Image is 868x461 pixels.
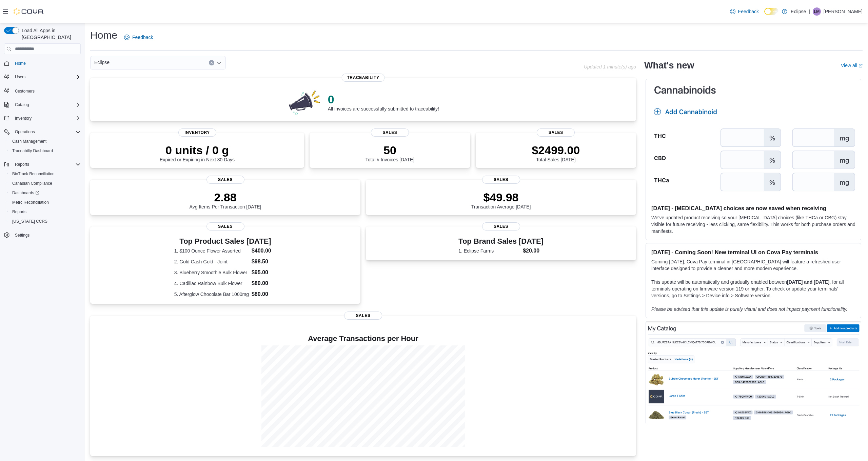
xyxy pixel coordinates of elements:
[1,230,83,240] button: Settings
[859,64,863,68] svg: External link
[15,233,29,238] span: Settings
[727,5,762,18] a: Feedback
[96,335,631,343] h4: Average Transactions per Hour
[12,59,28,67] a: Home
[482,176,520,184] span: Sales
[15,61,26,66] span: Home
[12,128,81,136] span: Operations
[824,7,863,16] p: [PERSON_NAME]
[12,73,81,81] span: Users
[12,148,53,154] span: Traceabilty Dashboard
[644,60,694,71] h2: What's new
[209,60,214,65] button: Clear input
[1,127,83,137] button: Operations
[371,128,409,137] span: Sales
[523,247,544,255] dd: $20.00
[252,279,276,287] dd: $80.00
[174,258,249,265] dt: 2. Gold Cash Gold - Joint
[190,191,261,204] p: 2.88
[12,160,32,168] button: Reports
[651,205,855,212] h3: [DATE] - [MEDICAL_DATA] choices are now saved when receiving
[15,116,32,121] span: Inventory
[12,114,34,122] button: Inventory
[174,280,249,287] dt: 4. Cadillac Rainbow Bulk Flower
[12,209,26,215] span: Reports
[174,247,249,254] dt: 1. $100 Ounce Flower Assorted
[787,279,829,285] strong: [DATE] and [DATE]
[12,139,46,144] span: Cash Management
[532,143,580,162] div: Total Sales [DATE]
[814,7,820,16] span: LM
[1,86,83,96] button: Customers
[9,147,56,155] a: Traceabilty Dashboard
[12,128,38,136] button: Operations
[12,114,81,122] span: Inventory
[12,101,81,109] span: Catalog
[532,143,580,157] p: $2499.00
[4,56,81,258] nav: Complex example
[9,217,50,225] a: [US_STATE] CCRS
[19,27,81,41] span: Load All Apps in [GEOGRAPHIC_DATA]
[1,72,83,82] button: Users
[12,200,49,205] span: Metrc Reconciliation
[809,7,810,16] p: |
[94,58,110,66] span: Eclipse
[178,128,216,137] span: Inventory
[1,114,83,123] button: Inventory
[584,64,636,69] p: Updated 1 minute(s) ago
[12,190,39,196] span: Dashboards
[9,137,49,145] a: Cash Management
[341,74,384,82] span: Traceability
[7,217,83,226] button: [US_STATE] CCRS
[9,137,81,145] span: Cash Management
[174,269,249,276] dt: 3. Blueberry Smoothie Bulk Flower
[12,231,81,239] span: Settings
[12,181,52,186] span: Canadian Compliance
[252,290,276,298] dd: $80.00
[841,63,863,68] a: View allExternal link
[252,247,276,255] dd: $400.00
[12,86,81,95] span: Customers
[190,191,261,209] div: Avg Items Per Transaction [DATE]
[651,249,855,256] h3: [DATE] - Coming Soon! New terminal UI on Cova Pay terminals
[791,7,806,16] p: Eclipse
[15,74,25,80] span: Users
[216,60,222,65] button: Open list of options
[12,160,81,168] span: Reports
[9,198,52,206] a: Metrc Reconciliation
[344,312,382,320] span: Sales
[482,222,520,230] span: Sales
[9,179,81,187] span: Canadian Compliance
[14,8,44,15] img: Cova
[366,143,414,157] p: 50
[12,73,28,81] button: Users
[1,100,83,109] button: Catalog
[12,231,32,239] a: Settings
[651,258,855,272] p: Coming [DATE], Cova Pay terminal in [GEOGRAPHIC_DATA] will feature a refreshed user interface des...
[7,179,83,188] button: Canadian Compliance
[174,291,249,298] dt: 5. Afterglow Chocolate Bar 1000mg
[12,59,81,67] span: Home
[738,8,759,15] span: Feedback
[160,143,235,162] div: Expired or Expiring in Next 30 Days
[651,279,855,299] p: This update will be automatically and gradually enabled between , for all terminals operating on ...
[328,93,439,106] p: 0
[9,179,55,187] a: Canadian Compliance
[9,208,29,216] a: Reports
[471,191,531,204] p: $49.98
[7,198,83,207] button: Metrc Reconciliation
[764,8,778,15] input: Dark Mode
[206,222,244,230] span: Sales
[458,237,544,245] h3: Top Brand Sales [DATE]
[132,34,153,41] span: Feedback
[15,162,29,167] span: Reports
[12,101,32,109] button: Catalog
[7,146,83,156] button: Traceabilty Dashboard
[7,137,83,146] button: Cash Management
[328,93,439,112] div: All invoices are successfully submitted to traceability!
[9,170,57,178] a: BioTrack Reconciliation
[651,214,855,235] p: We've updated product receiving so your [MEDICAL_DATA] choices (like THCa or CBG) stay visible fo...
[9,208,81,216] span: Reports
[366,143,414,162] div: Total # Invoices [DATE]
